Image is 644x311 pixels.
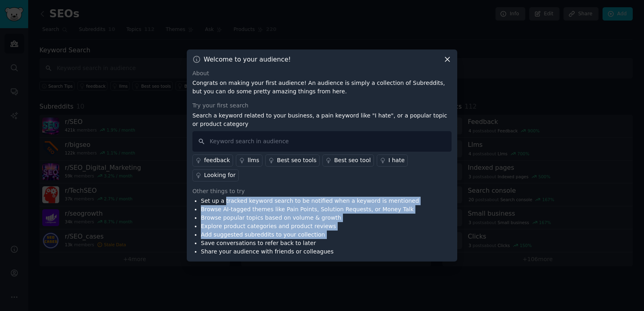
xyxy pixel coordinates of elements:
div: Best seo tool [334,156,371,165]
h3: Welcome to your audience! [204,55,291,64]
div: Best seo tools [277,156,316,165]
a: I hate [377,154,408,167]
li: Share your audience with friends or colleagues [201,247,419,256]
div: About [192,69,452,78]
div: I hate [388,156,405,165]
li: Add suggested subreddits to your collection [201,231,419,239]
li: Save conversations to refer back to later [201,239,419,247]
div: feedback [204,156,230,165]
li: Set up a tracked keyword search to be notified when a keyword is mentioned [201,197,419,205]
div: llms [248,156,259,165]
a: Best seo tools [265,154,320,167]
a: llms [236,154,262,167]
p: Congrats on making your first audience! An audience is simply a collection of Subreddits, but you... [192,79,452,96]
div: Looking for [204,171,235,179]
li: Explore product categories and product reviews [201,222,419,231]
div: Other things to try [192,187,452,196]
li: Browse AI-tagged themes like Pain Points, Solution Requests, or Money Talk [201,205,419,214]
input: Keyword search in audience [192,131,452,152]
a: Looking for [192,169,239,181]
div: Try your first search [192,101,452,110]
a: feedback [192,154,233,167]
p: Search a keyword related to your business, a pain keyword like "I hate", or a popular topic or pr... [192,111,452,128]
a: Best seo tool [322,154,374,167]
li: Browse popular topics based on volume & growth [201,214,419,222]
